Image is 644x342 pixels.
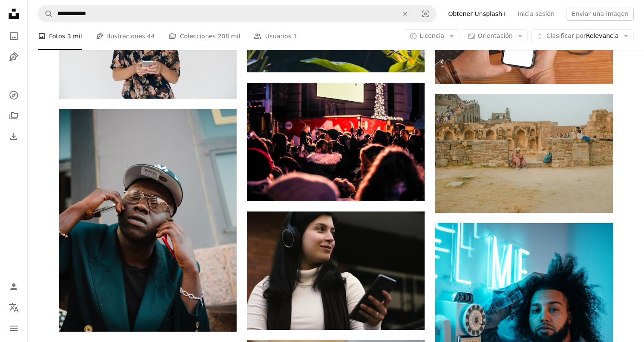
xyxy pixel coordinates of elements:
[38,5,436,22] form: Encuentra imágenes en todo el sitio
[415,6,436,22] button: Búsqueda visual
[443,7,512,21] a: Obtener Unsplash+
[405,29,459,43] button: Licencia
[38,6,53,22] button: Buscar en Unsplash
[420,32,444,39] span: Licencia
[435,149,613,157] a: una mujer sentada en un muro de piedra junto a un edificio
[5,5,22,24] a: Inicio — Unsplash
[531,29,634,43] button: Clasificar porRelevancia
[546,32,586,39] span: Clasificar por
[169,22,240,50] a: Colecciones 208 mil
[5,320,22,337] button: Menú
[5,48,22,65] a: Ilustraciones
[435,330,613,338] a: Hombre con camisa abotonada azul y blanca sosteniendo un teléfono giratorio blanco
[546,32,619,40] span: Relevancia
[247,83,425,201] img: Gente cerca del escenario por la noche
[254,22,297,50] a: Usuarios 1
[59,216,237,224] a: Hombre con camisa azul abotonada con gorra negra
[5,28,22,45] a: Fotos
[247,138,425,146] a: Gente cerca del escenario por la noche
[478,32,513,39] span: Orientación
[5,107,22,124] a: Colecciones
[567,7,634,21] button: Enviar una imagen
[59,109,237,332] img: Hombre con camisa azul abotonada con gorra negra
[218,31,240,41] span: 208 mil
[247,267,425,274] a: Ver la foto de Miguelangel Perez
[293,31,297,41] span: 1
[463,29,528,43] button: Orientación
[5,128,22,145] a: Historial de descargas
[96,22,155,50] a: Ilustraciones 44
[5,278,22,295] a: Iniciar sesión / Registrarse
[247,211,425,330] img: photo-1692579246382-1c525b5ad623
[5,87,22,104] a: Explorar
[396,6,415,22] button: Borrar
[147,31,155,41] span: 44
[5,299,22,316] button: Idioma
[435,94,613,213] img: una mujer sentada en un muro de piedra junto a un edificio
[512,7,560,21] a: Inicia sesión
